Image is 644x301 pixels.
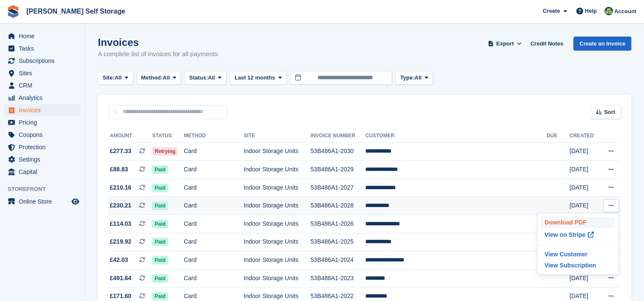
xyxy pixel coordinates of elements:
[570,129,599,143] th: Created
[70,196,80,207] a: Preview store
[19,116,70,128] span: Pricing
[365,129,547,143] th: Customer
[23,4,129,18] a: [PERSON_NAME] Self Storage
[570,142,599,161] td: [DATE]
[152,274,168,283] span: Paid
[7,5,20,18] img: stora-icon-8386f47178a22dfd0bd8f6a31ec36ba5ce8667c1dd55bd0f319d3a0aa187defe.svg
[19,43,70,54] span: Tasks
[310,179,365,197] td: 53B486A1-2027
[19,141,70,153] span: Protection
[415,74,422,82] span: All
[541,260,615,271] a: View Subscription
[110,237,132,246] span: £219.92
[4,129,80,141] a: menu
[184,161,244,179] td: Card
[614,7,636,16] span: Account
[604,7,613,15] img: Julie Williams
[184,179,244,197] td: Card
[114,74,122,82] span: All
[570,161,599,179] td: [DATE]
[152,220,168,228] span: Paid
[152,292,168,301] span: Paid
[395,71,433,85] button: Type: All
[243,269,310,287] td: Indoor Storage Units
[141,74,163,82] span: Method:
[110,165,128,174] span: £88.83
[573,37,631,51] a: Create an Invoice
[310,215,365,233] td: 53B486A1-2026
[184,142,244,161] td: Card
[108,129,152,143] th: Amount
[243,233,310,251] td: Indoor Storage Units
[163,74,170,82] span: All
[103,74,114,82] span: Site:
[4,43,80,54] a: menu
[541,228,615,241] a: View on Stripe
[189,74,208,82] span: Status:
[98,49,218,59] p: A complete list of invoices for all payments
[400,74,415,82] span: Type:
[570,269,599,287] td: [DATE]
[208,74,215,82] span: All
[19,80,70,91] span: CRM
[4,55,80,67] a: menu
[585,7,597,15] span: Help
[184,251,244,270] td: Card
[310,129,365,143] th: Invoice Number
[486,37,524,51] button: Export
[243,179,310,197] td: Indoor Storage Units
[243,251,310,270] td: Indoor Storage Units
[4,30,80,42] a: menu
[496,40,514,48] span: Export
[541,217,615,228] a: Download PDF
[19,166,70,178] span: Capital
[19,196,70,207] span: Online Store
[152,184,168,192] span: Paid
[19,129,70,141] span: Coupons
[4,141,80,153] a: menu
[110,256,128,264] span: £42.03
[4,116,80,128] a: menu
[184,269,244,287] td: Card
[184,215,244,233] td: Card
[4,153,80,165] a: menu
[527,37,567,51] a: Credit Notes
[230,71,286,85] button: Last 12 months
[4,67,80,79] a: menu
[541,249,615,260] a: View Customer
[110,219,132,228] span: £114.03
[4,92,80,104] a: menu
[110,147,132,156] span: £277.33
[152,238,168,246] span: Paid
[110,183,132,192] span: £210.16
[235,74,275,82] span: Last 12 months
[243,142,310,161] td: Indoor Storage Units
[184,197,244,215] td: Card
[110,201,132,210] span: £230.21
[543,7,560,15] span: Create
[4,104,80,116] a: menu
[110,292,132,301] span: £171.60
[152,165,168,174] span: Paid
[547,129,570,143] th: Due
[243,129,310,143] th: Site
[98,71,133,85] button: Site: All
[19,67,70,79] span: Sites
[137,71,181,85] button: Method: All
[152,202,168,210] span: Paid
[310,269,365,287] td: 53B486A1-2023
[310,197,365,215] td: 53B486A1-2028
[310,251,365,270] td: 53B486A1-2024
[4,166,80,178] a: menu
[152,129,183,143] th: Status
[4,196,80,207] a: menu
[110,274,132,283] span: £491.64
[310,233,365,251] td: 53B486A1-2025
[310,142,365,161] td: 53B486A1-2030
[604,108,615,116] span: Sort
[570,197,599,215] td: [DATE]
